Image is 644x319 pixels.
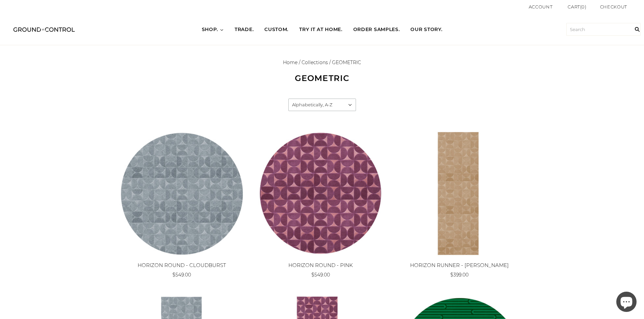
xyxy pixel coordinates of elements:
inbox-online-store-chat: Shopify online store chat [614,292,639,314]
a: Home [283,59,297,65]
span: GEOMETRIC [332,59,361,65]
a: HORIZON RUNNER - [PERSON_NAME] [410,262,509,268]
span: $549.00 [311,272,330,278]
span: Cart [568,4,580,9]
a: HORIZON ROUND - CLOUDBURST [138,262,226,268]
a: Cart(0) [568,3,587,10]
span: CUSTOM. [264,26,288,33]
input: Search [630,14,644,45]
span: TRADE. [235,26,254,33]
span: OUR STORY. [410,26,442,33]
span: 0 [581,4,585,9]
input: Search [566,23,641,36]
a: TRY IT AT HOME. [294,20,348,39]
span: TRY IT AT HOME. [299,26,342,33]
a: CUSTOM. [259,20,294,39]
a: HORIZON ROUND - PINK [288,262,353,268]
h1: GEOMETRIC [221,73,424,83]
a: ORDER SAMPLES. [348,20,405,39]
a: OUR STORY. [405,20,448,39]
span: $399.00 [450,272,469,278]
a: Account [529,4,553,9]
span: SHOP. [202,26,218,33]
a: TRADE. [229,20,259,39]
span: / [329,59,331,65]
a: Collections [302,59,328,65]
span: $549.00 [172,272,191,278]
a: SHOP. [196,20,230,39]
span: ORDER SAMPLES. [353,26,400,33]
span: / [299,59,300,65]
